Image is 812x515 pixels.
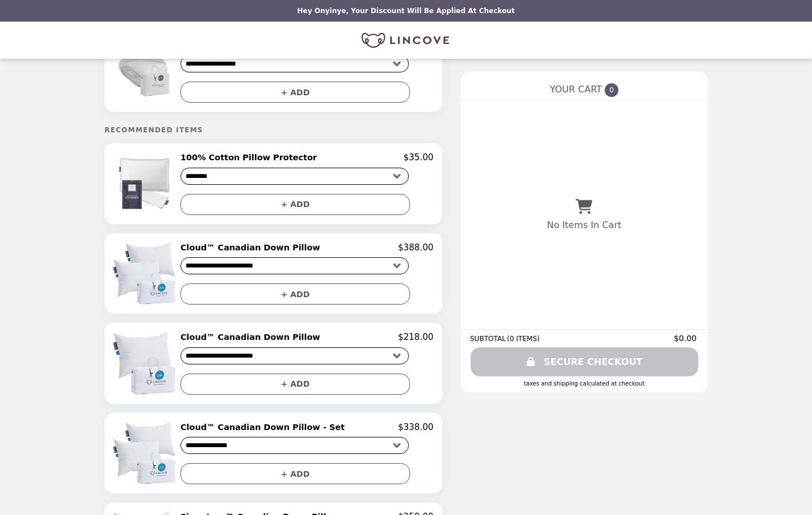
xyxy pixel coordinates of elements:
img: 100% Cotton Pillow Protector [113,152,178,214]
span: ( 0 ITEMS ) [507,335,540,343]
img: Cloud™ Canadian Down Pillow - Set [113,422,178,484]
p: $388.00 [398,242,433,253]
button: + ADD [180,194,410,215]
img: Cloud™ Canadian Down Pillow [113,332,178,394]
h2: Cloud™ Canadian Down Pillow [180,242,325,253]
select: Select a product variant [180,437,409,454]
p: $338.00 [398,422,433,432]
select: Select a product variant [180,257,409,274]
button: + ADD [180,463,410,484]
h2: 100% Cotton Pillow Protector [180,152,321,163]
span: $0.00 [674,334,698,343]
select: Select a product variant [180,347,409,364]
p: Hey Onyinye, your discount will be applied at checkout [298,7,515,15]
span: YOUR CART [550,84,602,95]
img: Cloud™ Canadian Down Pillow [113,242,178,305]
button: + ADD [180,82,410,103]
h5: Recommended Items [104,126,443,134]
p: $35.00 [404,152,434,163]
p: No Items In Cart [547,220,621,230]
p: $218.00 [398,332,433,342]
img: 100% Canadian White Down Duvet Comforter [113,40,178,103]
img: Brand Logo [358,29,454,52]
button: + ADD [180,283,410,305]
h2: Cloud™ Canadian Down Pillow [180,332,325,342]
span: 0 [605,83,618,97]
div: Taxes and Shipping calculated at checkout [470,380,698,387]
span: SUBTOTAL [470,335,507,343]
select: Select a product variant [180,168,409,185]
h2: Cloud™ Canadian Down Pillow - Set [180,422,349,432]
button: + ADD [180,374,410,395]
